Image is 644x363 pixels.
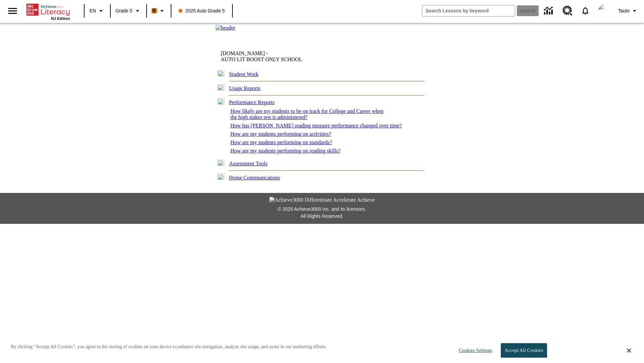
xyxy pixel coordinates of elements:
[618,7,630,14] span: Tauto
[26,2,70,21] div: Home
[540,2,558,20] a: Data Center
[230,123,402,128] a: How has [PERSON_NAME] reading measure performance changed over time?
[217,98,224,105] img: minus.gif
[229,175,280,180] a: Home Communications
[230,148,340,154] a: How are my students performing on reading skills?
[149,5,169,17] button: Boost Class color is orange. Change class color
[230,139,332,145] a: How are my students performing on standards?
[229,161,268,166] a: Assessment Tools
[229,99,275,105] a: Performance Reports
[453,344,495,357] button: Cookies Settings
[216,25,235,31] img: header
[221,50,344,63] td: [DOMAIN_NAME] -
[501,343,547,358] button: Accept All Cookies
[51,16,70,21] span: NJ Edition
[217,160,224,166] img: plus.gif
[230,131,331,137] a: How are my students performing on activities?
[594,2,615,19] button: Select a new avatar
[422,5,515,16] input: search field
[615,5,641,17] button: Profile/Settings
[217,174,224,180] img: plus.gif
[11,344,327,350] p: By clicking “Accept All Cookies”, you agree to the storing of cookies on your device to enhance s...
[115,7,132,14] span: Grade 5
[627,348,631,354] button: Close
[90,7,96,14] span: EN
[230,108,383,120] a: How likely are my students to be on track for College and Career when the high stakes test is adm...
[179,7,225,14] span: 2025 Auto Grade 5
[577,2,594,19] a: Notifications
[217,70,224,76] img: plus.gif
[113,5,144,17] button: Grade: Grade 5, Select a grade
[229,85,261,91] a: Usage Reports
[269,197,375,203] img: Achieve3000 Differentiate Accelerate Achieve
[221,56,302,62] nobr: AUTO LIT BOOST ONLY SCHOOL
[229,71,259,77] a: Student Work
[3,1,22,21] button: Open side menu
[153,6,156,15] span: B
[87,5,108,17] button: Language: EN, Select a language
[598,4,611,17] img: avatar image
[217,84,224,90] img: plus.gif
[558,2,577,20] a: Resource Center, Will open in new tab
